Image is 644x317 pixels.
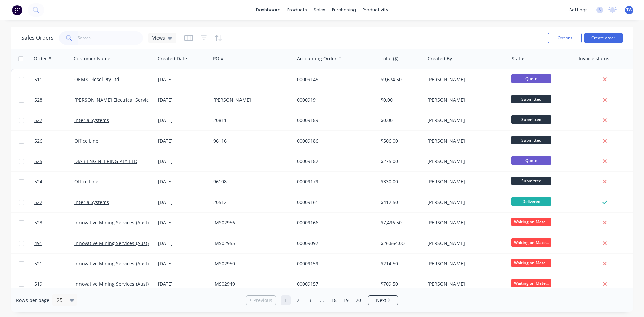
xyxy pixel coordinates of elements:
[626,7,632,13] span: TW
[511,177,551,185] span: Submitted
[158,178,208,185] div: [DATE]
[34,131,74,151] a: 526
[381,219,420,226] div: $7,496.50
[74,138,98,144] a: Office Line
[297,240,371,247] div: 00009097
[34,172,74,192] a: 524
[213,178,288,185] div: 96108
[427,281,502,287] div: [PERSON_NAME]
[317,295,327,305] a: Jump forward
[427,76,502,83] div: [PERSON_NAME]
[34,138,42,144] span: 526
[253,297,272,304] span: Previous
[548,33,582,43] button: Options
[305,295,315,305] a: Page 3
[74,76,119,83] a: OEMX Diesel Pty Ltd
[213,117,288,124] div: 20811
[34,76,42,83] span: 511
[297,158,371,165] div: 00009182
[359,5,392,15] div: productivity
[158,138,208,144] div: [DATE]
[511,115,551,124] span: Submitted
[158,76,208,83] div: [DATE]
[34,240,42,247] span: 491
[158,281,208,287] div: [DATE]
[213,138,288,144] div: 96116
[511,238,551,247] span: Waiting on Mate...
[34,110,74,130] a: 527
[381,240,420,247] div: $26,664.00
[297,117,371,124] div: 00009189
[158,240,208,247] div: [DATE]
[74,219,165,226] a: Innovative Mining Services (Aust) Pty Ltd
[353,295,363,305] a: Page 20
[381,199,420,206] div: $412.50
[34,117,42,124] span: 527
[34,233,74,253] a: 491
[34,219,42,226] span: 523
[158,260,208,267] div: [DATE]
[34,178,42,185] span: 524
[34,55,51,62] div: Order #
[297,97,371,103] div: 00009191
[253,5,284,15] a: dashboard
[16,297,49,304] span: Rows per page
[152,34,165,41] span: Views
[511,279,551,287] span: Waiting on Mate...
[511,74,551,83] span: Quote
[21,35,54,41] h1: Sales Orders
[213,199,288,206] div: 20512
[511,218,551,226] span: Waiting on Mate...
[381,55,398,62] div: Total ($)
[78,31,143,45] input: Search...
[341,295,351,305] a: Page 19
[74,260,165,267] a: Innovative Mining Services (Aust) Pty Ltd
[74,178,98,185] a: Office Line
[511,136,551,144] span: Submitted
[158,117,208,124] div: [DATE]
[566,5,591,15] div: settings
[381,158,420,165] div: $275.00
[297,138,371,144] div: 00009186
[34,281,42,287] span: 519
[579,55,609,62] div: Invoice status
[213,55,224,62] div: PO #
[511,156,551,165] span: Quote
[511,259,551,267] span: Waiting on Mate...
[427,178,502,185] div: [PERSON_NAME]
[427,158,502,165] div: [PERSON_NAME]
[213,97,288,103] div: [PERSON_NAME]
[34,274,74,294] a: 519
[427,199,502,206] div: [PERSON_NAME]
[427,117,502,124] div: [PERSON_NAME]
[310,5,329,15] div: sales
[293,295,303,305] a: Page 2
[34,199,42,206] span: 522
[427,240,502,247] div: [PERSON_NAME]
[34,97,42,103] span: 528
[158,158,208,165] div: [DATE]
[213,260,288,267] div: IMS02950
[427,97,502,103] div: [PERSON_NAME]
[34,158,42,165] span: 525
[512,55,526,62] div: Status
[297,281,371,287] div: 00009157
[158,199,208,206] div: [DATE]
[368,297,398,304] a: Next page
[34,90,74,110] a: 528
[381,117,420,124] div: $0.00
[381,97,420,103] div: $0.00
[34,213,74,233] a: 523
[284,5,310,15] div: products
[381,178,420,185] div: $330.00
[213,281,288,287] div: IMS02949
[243,295,401,305] ul: Pagination
[158,55,187,62] div: Created Date
[427,219,502,226] div: [PERSON_NAME]
[34,69,74,90] a: 511
[297,219,371,226] div: 00009166
[246,297,276,304] a: Previous page
[74,97,156,103] a: [PERSON_NAME] Electrical Servicing
[213,240,288,247] div: IMS02955
[74,55,110,62] div: Customer Name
